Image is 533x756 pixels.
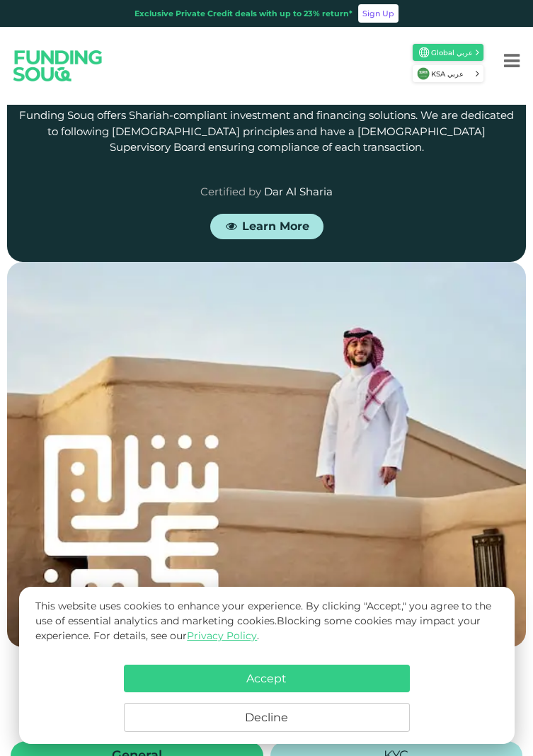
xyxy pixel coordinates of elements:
span: Blocking some cookies may impact your experience. [35,614,481,642]
p: This website uses cookies to enhance your experience. By clicking "Accept," you agree to the use ... [35,599,497,643]
span: Certified by [200,184,261,197]
span: Learn More [242,219,309,233]
a: Learn More [210,214,323,239]
img: SA Flag [417,67,430,80]
img: shariah-img [7,262,526,647]
img: Logo [2,37,114,94]
span: For details, see our . [93,629,259,642]
a: Sign Up [358,4,399,23]
span: Dar Al Sharia [264,184,333,197]
a: Privacy Policy [187,629,257,642]
div: Funding Souq offers Shariah-compliant investment and financing solutions. We are dedicated to fol... [18,108,515,156]
button: Menu [491,33,533,89]
span: KSA عربي [431,69,474,79]
img: SA Flag [419,47,429,57]
button: Decline [124,703,410,732]
div: Exclusive Private Credit deals with up to 23% return* [134,8,353,20]
span: Global عربي [431,47,474,58]
button: Accept [124,665,410,692]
